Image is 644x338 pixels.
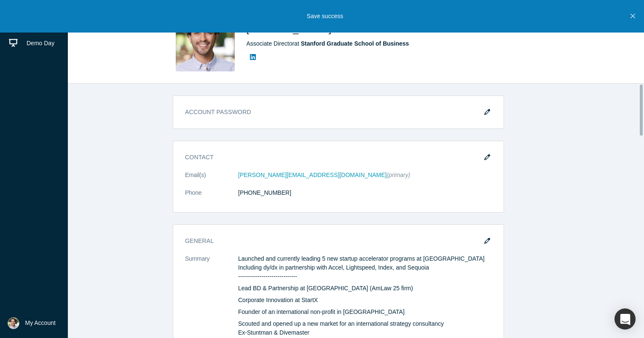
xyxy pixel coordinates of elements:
a: [PHONE_NUMBER] [238,189,291,196]
p: Founder of an international non-profit in [GEOGRAPHIC_DATA] [238,308,492,316]
img: Sacha Ledan's Account [8,317,19,329]
p: Save success [307,12,343,21]
span: Demo Day [27,40,54,46]
p: Scouted and opened up a new market for an international strategy consultancy Ex-Stuntman & Divema... [238,319,492,337]
h3: Account Password [185,108,492,123]
h3: Contact [185,153,480,162]
dt: Phone [185,188,238,206]
p: Launched and currently leading 5 new startup accelerator programs at [GEOGRAPHIC_DATA] Including ... [238,254,492,281]
button: My Account [8,317,56,329]
a: Stanford Graduate School of Business [301,40,409,47]
span: Associate Director at [247,40,409,47]
p: Lead BD & Partnership at [GEOGRAPHIC_DATA] (AmLaw 25 firm) [238,284,492,293]
a: [PERSON_NAME][EMAIL_ADDRESS][DOMAIN_NAME] [238,172,386,178]
img: Sacha Ledan's Profile Image [176,12,235,71]
p: Corporate Innovation at StartX [238,296,492,305]
span: My Account [25,319,56,327]
span: (primary) [386,172,410,178]
h3: General [185,237,480,245]
dt: Email(s) [185,171,238,188]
